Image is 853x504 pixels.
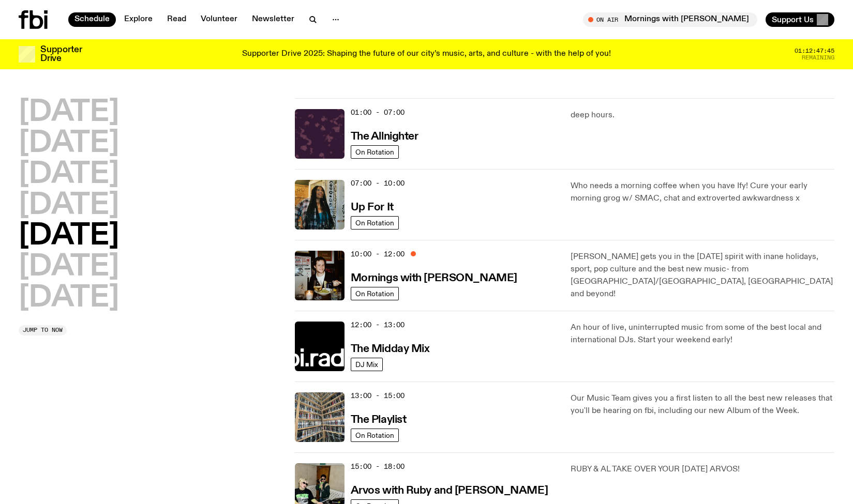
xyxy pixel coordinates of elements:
[355,432,394,439] span: On Rotation
[351,273,517,284] h3: Mornings with [PERSON_NAME]
[295,180,345,230] img: Ify - a Brown Skin girl with black braided twists, looking up to the side with her tongue stickin...
[351,145,399,159] a: On Rotation
[161,12,192,27] a: Read
[351,342,430,355] a: The Midday Mix
[40,45,82,63] h3: Supporter Drive
[351,344,430,355] h3: The Midday Mix
[355,290,394,298] span: On Rotation
[355,148,394,156] span: On Rotation
[19,129,119,158] button: [DATE]
[351,413,407,425] a: The Playlist
[766,12,834,27] button: Support Us
[118,12,159,27] a: Explore
[68,12,116,27] a: Schedule
[19,191,119,220] button: [DATE]
[351,200,394,213] a: Up For It
[795,48,834,54] span: 01:12:47:45
[351,216,399,230] a: On Rotation
[19,284,119,313] button: [DATE]
[802,55,834,60] span: Remaining
[351,320,405,330] span: 12:00 - 13:00
[246,12,301,27] a: Newsletter
[351,415,407,425] h3: The Playlist
[351,462,405,471] span: 15:00 - 18:00
[19,325,67,335] button: Jump to now
[295,251,345,300] img: Sam blankly stares at the camera, brightly lit by a camera flash wearing a hat collared shirt and...
[355,361,378,369] span: DJ Mix
[351,391,405,401] span: 13:00 - 15:00
[571,322,834,346] p: An hour of live, uninterrupted music from some of the best local and international DJs. Start you...
[772,15,814,24] span: Support Us
[351,287,399,300] a: On Rotation
[571,392,834,417] p: Our Music Team gives you a first listen to all the best new releases that you'll be hearing on fb...
[351,483,548,496] a: Arvos with Ruby and [PERSON_NAME]
[571,180,834,205] p: Who needs a morning coffee when you have Ify! Cure your early morning grog w/ SMAC, chat and extr...
[23,327,63,333] span: Jump to now
[351,358,383,371] a: DJ Mix
[351,271,517,284] a: Mornings with [PERSON_NAME]
[19,98,119,127] button: [DATE]
[355,219,394,227] span: On Rotation
[194,12,244,27] a: Volunteer
[351,249,405,259] span: 10:00 - 12:00
[351,129,418,142] a: The Allnighter
[19,160,119,189] button: [DATE]
[351,429,399,442] a: On Rotation
[19,253,119,282] button: [DATE]
[351,178,405,188] span: 07:00 - 10:00
[351,108,405,117] span: 01:00 - 07:00
[351,131,418,142] h3: The Allnighter
[351,202,394,213] h3: Up For It
[571,463,834,476] p: RUBY & AL TAKE OVER YOUR [DATE] ARVOS!
[583,12,757,27] button: On AirMornings with [PERSON_NAME]
[295,392,345,442] img: A corner shot of the fbi music library
[242,50,611,59] p: Supporter Drive 2025: Shaping the future of our city’s music, arts, and culture - with the help o...
[571,109,834,121] p: deep hours.
[571,251,834,300] p: [PERSON_NAME] gets you in the [DATE] spirit with inane holidays, sport, pop culture and the best ...
[351,485,548,496] h3: Arvos with Ruby and [PERSON_NAME]
[19,222,119,251] button: [DATE]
